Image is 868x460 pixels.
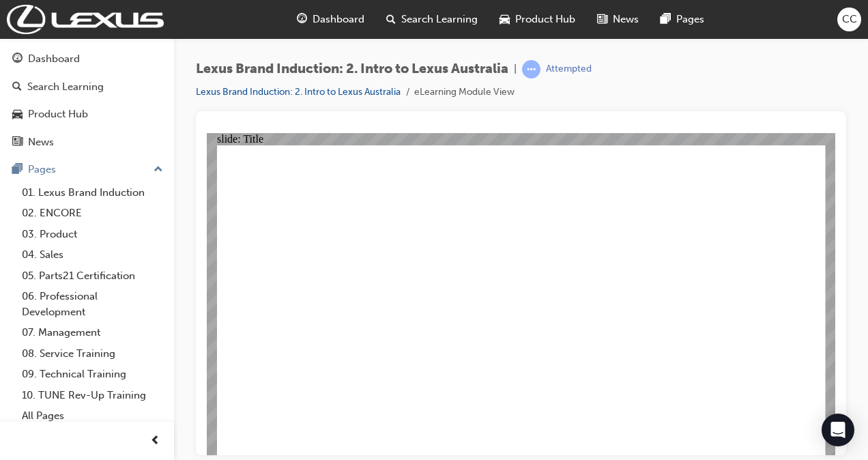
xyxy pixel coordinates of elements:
span: news-icon [12,136,23,149]
button: Pages [5,157,169,182]
div: Attempted [546,63,592,76]
div: Product Hub [28,106,88,122]
li: eLearning Module View [414,85,515,100]
span: car-icon [12,109,23,121]
a: car-iconProduct Hub [489,5,586,33]
a: 09. Technical Training [16,364,169,385]
span: news-icon [597,11,607,28]
span: News [613,12,639,27]
a: 04. Sales [16,244,169,265]
span: car-icon [500,11,510,28]
div: News [28,134,54,150]
div: Search Learning [27,79,104,95]
span: learningRecordVerb_ATTEMPT-icon [522,60,540,78]
a: 03. Product [16,224,169,245]
span: Dashboard [313,12,364,27]
span: Lexus Brand Induction: 2. Intro to Lexus Australia [196,61,508,77]
div: Pages [28,162,56,177]
span: guage-icon [297,11,307,28]
a: news-iconNews [586,5,650,33]
span: Product Hub [515,12,575,27]
span: guage-icon [12,53,23,66]
img: Trak [7,5,164,34]
a: 08. Service Training [16,343,169,364]
a: Product Hub [5,102,169,127]
a: 06. Professional Development [16,286,169,322]
a: Dashboard [5,46,169,72]
button: DashboardSearch LearningProduct HubNews [5,44,169,157]
span: | [514,61,517,77]
div: Dashboard [28,51,80,67]
a: pages-iconPages [650,5,715,33]
a: 01. Lexus Brand Induction [16,182,169,203]
span: Pages [676,12,704,27]
a: 10. TUNE Rev-Up Training [16,385,169,406]
span: prev-icon [150,433,160,450]
a: All Pages [16,405,169,427]
span: up-icon [154,161,163,179]
a: Lexus Brand Induction: 2. Intro to Lexus Australia [196,86,401,98]
a: News [5,130,169,155]
div: Open Intercom Messenger [822,414,854,446]
a: 02. ENCORE [16,203,169,224]
button: CC [837,8,861,31]
span: CC [842,12,857,27]
a: 07. Management [16,322,169,343]
span: search-icon [12,81,22,94]
span: pages-icon [12,164,23,176]
a: guage-iconDashboard [286,5,375,33]
a: 05. Parts21 Certification [16,265,169,287]
a: Search Learning [5,74,169,100]
span: search-icon [386,11,396,28]
span: pages-icon [661,11,671,28]
a: search-iconSearch Learning [375,5,489,33]
span: Search Learning [401,12,478,27]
